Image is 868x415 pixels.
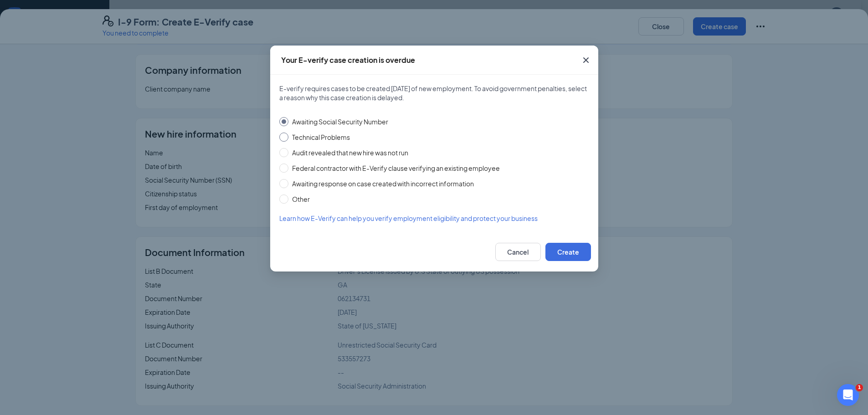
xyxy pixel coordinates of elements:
[288,179,478,189] span: Awaiting response on case created with incorrect information
[288,132,354,142] span: Technical Problems
[288,194,313,204] span: Other
[279,213,589,223] a: Learn how E-Verify can help you verify employment eligibility and protect your business
[837,384,859,406] iframe: Intercom live chat
[580,55,591,66] svg: Cross
[495,243,541,261] button: Cancel
[856,384,863,391] span: 1
[288,117,392,127] span: Awaiting Social Security Number
[288,163,503,173] span: Federal contractor with E-Verify clause verifying an existing employee
[545,243,591,261] button: Create
[279,84,589,102] span: E-verify requires cases to be created [DATE] of new employment. To avoid government penalties, se...
[279,214,538,222] span: Learn how E-Verify can help you verify employment eligibility and protect your business
[281,55,415,65] div: Your E-verify case creation is overdue
[288,148,412,158] span: Audit revealed that new hire was not run
[574,46,598,75] button: Close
